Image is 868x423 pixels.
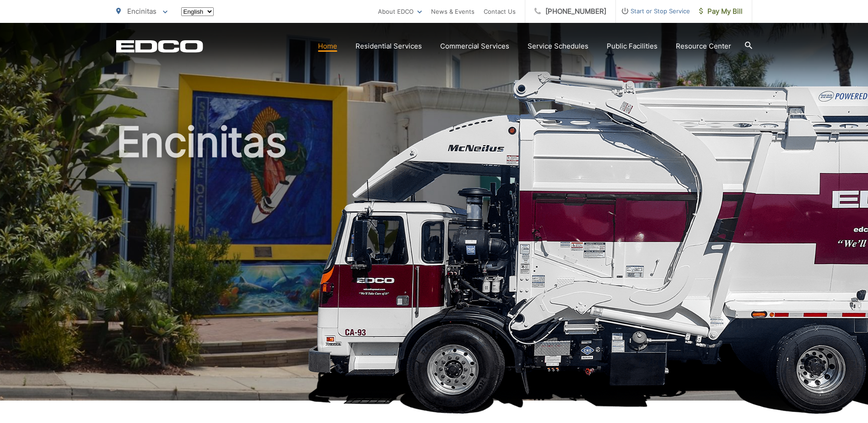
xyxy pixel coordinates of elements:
a: About EDCO [378,6,422,17]
a: Service Schedules [528,41,588,52]
a: News & Events [431,6,474,17]
a: Residential Services [356,41,422,52]
h1: Encinitas [116,119,752,409]
span: Encinitas [127,7,156,16]
a: Contact Us [484,6,516,17]
span: Pay My Bill [699,6,743,17]
a: Commercial Services [440,41,509,52]
a: Resource Center [676,41,731,52]
a: Public Facilities [607,41,658,52]
a: Home [318,41,337,52]
a: EDCD logo. Return to the homepage. [116,40,203,53]
select: Select a language [181,7,214,16]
